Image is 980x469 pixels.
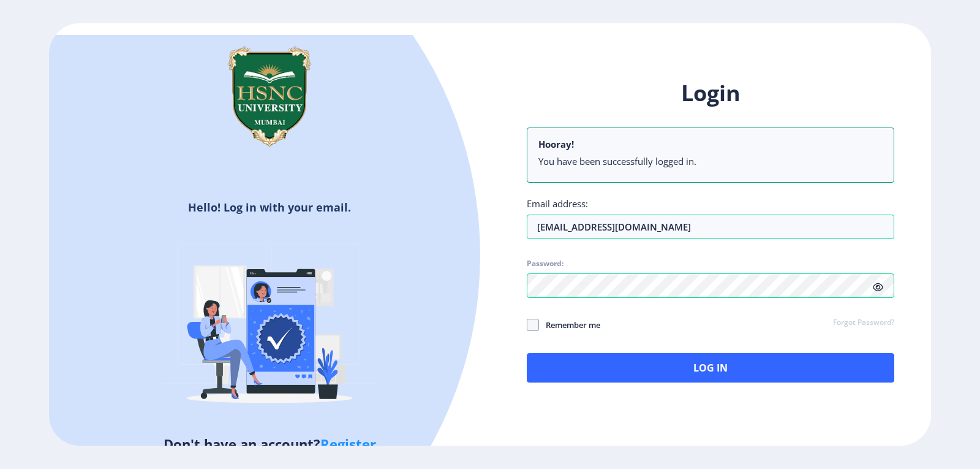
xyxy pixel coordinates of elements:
h5: Don't have an account? [58,434,481,454]
h1: Login [527,78,894,108]
li: You have been successfully logged in. [538,155,883,167]
span: Remember me [539,318,600,332]
label: Email address: [527,197,588,210]
b: Hooray! [538,138,574,150]
a: Forgot Password? [833,318,894,329]
label: Password: [527,259,563,269]
img: hsnc.png [208,35,331,158]
a: Register [320,435,376,453]
input: Email address [527,215,894,239]
img: Verified-rafiki.svg [162,219,377,434]
button: Log In [527,353,894,383]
